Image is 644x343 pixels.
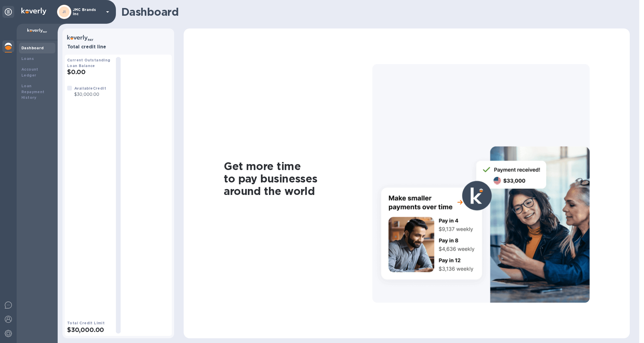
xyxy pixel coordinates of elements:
[121,6,627,18] h1: Dashboard
[67,326,111,334] h2: $30,000.00
[21,46,44,50] b: Dashboard
[74,86,106,90] b: Available Credit
[21,67,38,77] b: Account Ledger
[21,8,46,15] img: Logo
[74,91,106,98] p: $30,000.00
[67,68,111,76] h2: $0.00
[2,6,14,18] div: Unpin categories
[67,58,111,68] b: Current Outstanding Loan Balance
[62,9,66,14] b: JI
[67,44,169,50] h3: Total credit line
[67,321,105,325] b: Total Credit Limit
[21,56,34,61] b: Loans
[21,84,45,100] b: Loan Repayment History
[224,160,372,197] h1: Get more time to pay businesses around the world
[73,8,103,16] p: JMC Brands Inc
